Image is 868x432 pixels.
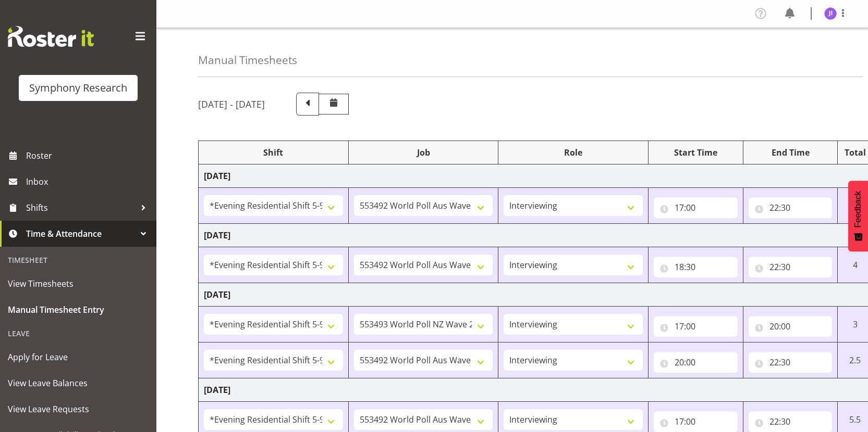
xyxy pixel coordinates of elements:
[3,396,154,422] a: View Leave Requests
[853,191,863,227] span: Feedback
[749,352,833,373] input: Click to select...
[3,297,154,323] a: Manual Timesheet Entry
[749,257,833,277] input: Click to select...
[8,276,149,291] span: View Timesheets
[848,181,868,251] button: Feedback - Show survey
[29,80,127,96] div: Symphony Research
[8,401,149,417] span: View Leave Requests
[749,197,833,218] input: Click to select...
[8,302,149,317] span: Manual Timesheet Entry
[749,411,833,432] input: Click to select...
[824,7,837,20] img: jonathan-isidoro5583.jpg
[843,146,867,159] div: Total
[354,146,493,159] div: Job
[654,257,738,277] input: Click to select...
[26,174,151,189] span: Inbox
[3,323,154,344] div: Leave
[3,344,154,370] a: Apply for Leave
[3,370,154,396] a: View Leave Balances
[654,197,738,218] input: Click to select...
[749,316,833,337] input: Click to select...
[654,352,738,373] input: Click to select...
[26,148,151,163] span: Roster
[654,316,738,337] input: Click to select...
[3,249,154,271] div: Timesheet
[8,375,149,391] span: View Leave Balances
[26,226,136,242] span: Time & Attendance
[204,146,343,159] div: Shift
[504,146,643,159] div: Role
[198,98,265,110] h5: [DATE] - [DATE]
[198,54,297,66] h4: Manual Timesheets
[8,26,94,47] img: Rosterit website logo
[26,200,136,215] span: Shifts
[654,411,738,432] input: Click to select...
[654,146,738,159] div: Start Time
[749,146,833,159] div: End Time
[8,349,149,365] span: Apply for Leave
[3,271,154,297] a: View Timesheets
